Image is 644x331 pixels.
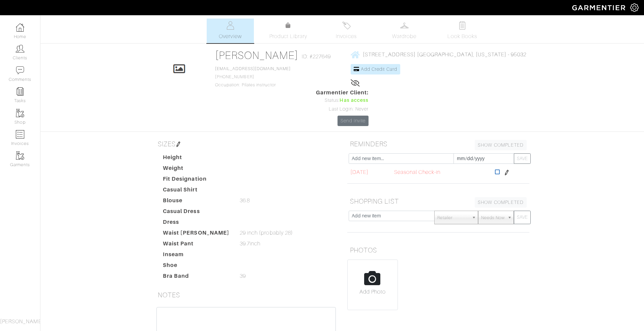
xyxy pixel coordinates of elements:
[347,194,529,208] h5: SHOPPING LIST
[347,243,529,257] h5: PHOTOS
[316,106,369,113] div: Last Login: Never
[336,32,356,40] span: Invoices
[439,19,486,43] a: Look Books
[514,211,531,224] button: SAVE
[158,164,235,175] dt: Weight
[158,197,235,207] dt: Blouse
[155,288,337,302] h5: NOTES
[338,116,369,126] a: Send Invite
[394,168,441,176] span: Seasonal Check-in
[158,240,235,250] dt: Waist Pant
[340,97,369,104] span: Has access
[16,87,24,96] img: reminder-icon-8004d30b9f0a5d33ae49ab947aed9ed385cf756f9e5892f1edd6e32f2345188e.png
[158,250,235,261] dt: Inseam
[347,137,529,151] h5: REMINDERS
[158,272,235,283] dt: Bra Band
[16,151,24,160] img: garments-icon-b7da505a4dc4fd61783c78ac3ca0ef83fa9d6f193b1c9dc38574b1d14d53ca28.png
[350,168,369,176] span: [DATE]
[514,153,531,164] button: SAVE
[392,32,416,40] span: Wardrobe
[630,3,639,12] img: gear-icon-white-bd11855cb880d31180b6d7d6211b90ccbf57a29d726f0c71d8c61bd08dd39cc2.png
[158,153,235,164] dt: Height
[155,137,337,151] h5: SIZES
[219,32,241,40] span: Overview
[16,66,24,74] img: comment-icon-a0a6a9ef722e966f86d9cbdc48e553b5cf19dbc54f86b18d962a5391bc8f6eb6.png
[158,261,235,272] dt: Shoe
[323,19,370,43] a: Invoices
[215,66,291,87] span: [PHONE_NUMBER] Occupation: Pilates instructor
[361,66,397,72] span: Add Credit Card
[269,32,308,40] span: Product Library
[16,109,24,117] img: garments-icon-b7da505a4dc4fd61783c78ac3ca0ef83fa9d6f193b1c9dc38574b1d14d53ca28.png
[381,19,428,43] a: Wardrobe
[458,21,467,30] img: todo-9ac3debb85659649dc8f770b8b6100bb5dab4b48dedcbae339e5042a72dfd3cc.svg
[265,22,312,40] a: Product Library
[316,89,369,97] span: Garmentier Client:
[569,2,630,13] img: garmentier-logo-header-white-b43fb05a5012e4ada735d5af1a66efaba907eab6374d6393d1fbf88cb4ef424d.png
[437,211,469,224] span: Retailer
[158,175,235,186] dt: Fit Designation
[158,186,235,197] dt: Casual Shirt
[215,66,291,71] a: [EMAIL_ADDRESS][DOMAIN_NAME]
[447,32,477,40] span: Look Books
[16,23,24,32] img: dashboard-icon-dbcd8f5a0b271acd01030246c82b418ddd0df26cd7fceb0bd07c9910d44c42f6.png
[302,53,331,61] span: ID: #227649
[240,197,250,205] span: 36.8
[351,64,400,74] a: Add Credit Card
[475,140,527,150] a: SHOW COMPLETED
[349,153,454,164] input: Add new item...
[16,130,24,139] img: orders-icon-0abe47150d42831381b5fb84f609e132dff9fe21cb692f30cb5eec754e2cba89.png
[158,207,235,218] dt: Casual Dress
[504,170,509,175] img: pen-cf24a1663064a2ec1b9c1bd2387e9de7a2fa800b781884d57f21acf72779bad2.png
[240,229,293,237] span: 29 inch (probably 28)
[351,50,526,59] a: [STREET_ADDRESS] [GEOGRAPHIC_DATA], [US_STATE] - 95032
[240,272,246,280] span: 39
[158,229,235,240] dt: Waist [PERSON_NAME]
[215,49,298,61] a: [PERSON_NAME]
[226,21,235,30] img: basicinfo-40fd8af6dae0f16599ec9e87c0ef1c0a1fdea2edbe929e3d69a839185d80c458.svg
[240,240,260,248] span: 39.7inch
[481,211,505,224] span: Needs Now
[16,44,24,53] img: clients-icon-6bae9207a08558b7cb47a8932f037763ab4055f8c8b6bfacd5dc20c3e0201464.png
[349,211,435,221] input: Add new item
[176,142,181,147] img: pen-cf24a1663064a2ec1b9c1bd2387e9de7a2fa800b781884d57f21acf72779bad2.png
[400,21,409,30] img: wardrobe-487a4870c1b7c33e795ec22d11cfc2ed9d08956e64fb3008fe2437562e282088.svg
[342,21,351,30] img: orders-27d20c2124de7fd6de4e0e44c1d41de31381a507db9b33961299e4e07d508b8c.svg
[363,52,526,58] span: [STREET_ADDRESS] [GEOGRAPHIC_DATA], [US_STATE] - 95032
[475,197,527,208] a: SHOW COMPLETED
[316,97,369,104] div: Status:
[207,19,254,43] a: Overview
[158,218,235,229] dt: Dress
